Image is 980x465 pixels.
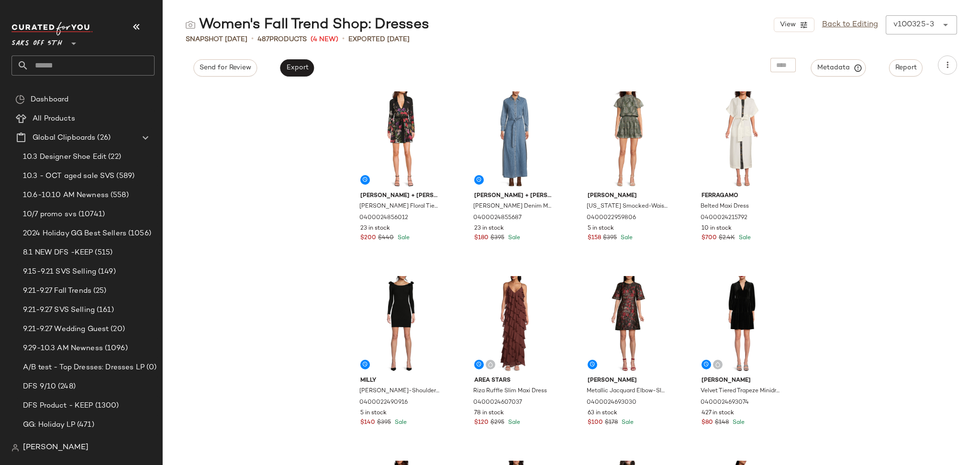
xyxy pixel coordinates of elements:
[694,91,790,188] img: 0400024215792_WHITE
[701,399,749,407] span: 0400024693074
[359,399,408,407] span: 0400022490916
[186,20,195,30] img: svg%3e
[822,19,878,31] a: Back to Editing
[377,419,391,427] span: $395
[779,21,795,29] span: View
[588,192,668,200] span: [PERSON_NAME]
[23,381,56,392] span: DFS 9/10
[490,419,504,427] span: $295
[474,419,489,427] span: $120
[360,419,375,427] span: $140
[603,234,617,243] span: $395
[587,387,668,396] span: Metallic Jacquard Elbow-Sleeve A-Line Dress
[199,64,251,72] span: Send for Review
[23,266,96,277] span: 9.15-9.21 SVS Selling
[620,420,634,426] span: Sale
[580,91,676,188] img: 0400022959806_DARKSAGE
[360,192,441,200] span: [PERSON_NAME] + [PERSON_NAME]
[193,59,257,77] button: Send for Review
[23,420,75,431] span: GG: Holiday LP
[186,34,247,44] span: Snapshot [DATE]
[702,376,782,385] span: [PERSON_NAME]
[11,33,62,50] span: Saks OFF 5TH
[23,152,106,163] span: 10.3 Designer Shoe Edit
[473,387,547,396] span: Riza Ruffle Slim Maxi Dress
[694,276,790,373] img: 0400024693074_BLACK
[474,234,489,243] span: $180
[893,19,934,31] div: v100325-3
[701,387,781,396] span: Velvet Tiered Trapeze Minidress
[251,33,254,45] span: •
[23,305,95,316] span: 9.21-9.27 SVS Selling
[378,234,394,243] span: $440
[96,266,116,277] span: (149)
[587,202,668,211] span: [US_STATE] Smocked-Waist Printed Minidress
[93,400,119,411] span: (1300)
[588,409,617,418] span: 63 in stock
[588,234,601,243] span: $158
[359,387,440,396] span: [PERSON_NAME]-Shoulder Knit Minidress
[719,234,735,243] span: $2.4K
[588,224,614,233] span: 5 in stock
[474,224,504,233] span: 23 in stock
[360,234,376,243] span: $200
[490,234,504,243] span: $395
[715,362,721,367] img: svg%3e
[702,409,734,418] span: 427 in stock
[474,409,504,418] span: 78 in stock
[95,305,114,316] span: (161)
[257,36,269,43] span: 487
[280,59,314,77] button: Export
[702,224,732,233] span: 10 in stock
[33,133,95,144] span: Global Clipboards
[396,235,410,241] span: Sale
[359,202,440,211] span: [PERSON_NAME] Floral Tie-Waist Minidress
[393,420,407,426] span: Sale
[348,34,410,44] p: Exported [DATE]
[506,235,520,241] span: Sale
[467,276,563,373] img: 0400024607037_BROWN
[342,33,345,45] span: •
[56,381,76,392] span: (248)
[473,399,522,407] span: 0400024607037
[103,343,128,354] span: (1096)
[257,34,307,44] div: Products
[889,59,923,77] button: Report
[702,234,717,243] span: $700
[359,214,408,222] span: 0400024856012
[75,420,94,431] span: (471)
[605,419,618,427] span: $178
[474,192,555,200] span: [PERSON_NAME] + [PERSON_NAME]
[106,152,121,163] span: (22)
[580,276,676,373] img: 0400024693030_RED
[11,444,19,452] img: svg%3e
[588,419,603,427] span: $100
[23,400,93,411] span: DFS Product - KEEP
[23,343,103,354] span: 9.29-10.3 AM Newness
[619,235,633,241] span: Sale
[23,286,91,297] span: 9.21-9.27 Fall Trends
[114,171,134,182] span: (589)
[473,202,554,211] span: [PERSON_NAME] Denim Maxi Dress
[286,64,308,72] span: Export
[23,190,109,201] span: 10.6-10.10 AM Newness
[737,235,751,241] span: Sale
[702,419,713,427] span: $80
[360,409,387,418] span: 5 in stock
[474,376,555,385] span: Area Stars
[817,64,860,72] span: Metadata
[91,286,107,297] span: (25)
[353,91,449,188] img: 0400024856012_FLORALBLACK
[23,324,109,335] span: 9.21-9.27 Wedding Guest
[311,34,338,44] span: (4 New)
[109,190,129,201] span: (558)
[701,214,747,222] span: 0400024215792
[23,171,114,182] span: 10.3 - OCT aged sale SVS
[731,420,745,426] span: Sale
[11,22,93,35] img: cfy_white_logo.C9jOOHJF.svg
[23,228,126,239] span: 2024 Holiday GG Best Sellers
[488,362,493,367] img: svg%3e
[774,18,814,32] button: View
[77,209,105,220] span: (10741)
[360,376,441,385] span: Milly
